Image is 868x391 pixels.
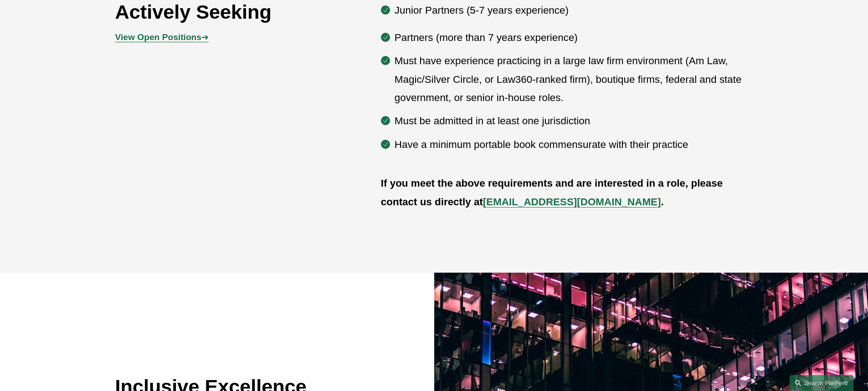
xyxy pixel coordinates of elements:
a: Search this site [790,375,853,391]
p: Junior Partners (5-7 years experience) [395,1,753,20]
a: View Open Positions➔ [115,32,209,42]
p: Must have experience practicing in a large law firm environment (Am Law, Magic/Silver Circle, or ... [395,52,753,107]
strong: . [661,196,663,208]
strong: If you meet the above requirements and are interested in a role, please contact us directly at [381,178,726,207]
span: ➔ [115,32,209,42]
a: [EMAIL_ADDRESS][DOMAIN_NAME] [483,196,661,208]
p: Partners (more than 7 years experience) [395,29,753,47]
p: Have a minimum portable book commensurate with their practice [395,136,753,154]
p: Must be admitted in at least one jurisdiction [395,112,753,130]
strong: View Open Positions [115,32,201,42]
